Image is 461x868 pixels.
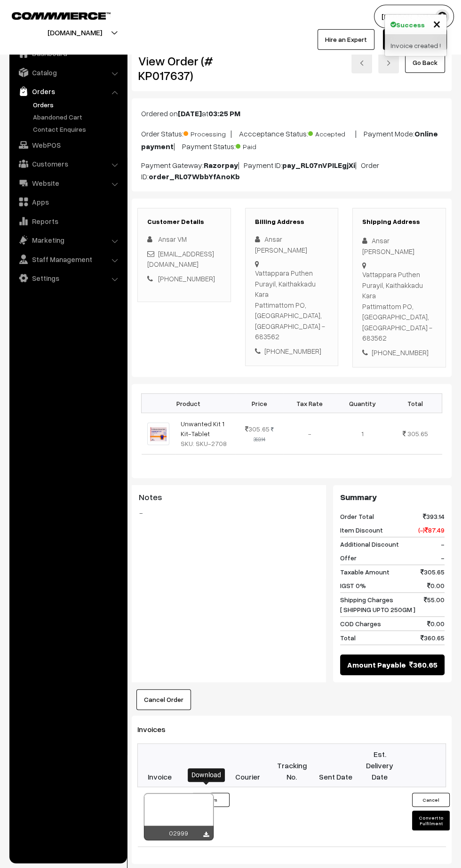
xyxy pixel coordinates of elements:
h3: Billing Address [255,218,329,226]
p: Ordered on at [141,108,442,119]
th: Total [389,394,442,413]
span: Taxable Amount [340,567,389,577]
a: Hire an Expert [318,29,374,50]
p: Payment Gateway: | Payment ID: | Order ID: [141,159,442,182]
a: Customers [12,155,124,172]
th: Invoice [138,744,182,787]
span: Accepted [308,127,355,139]
div: SKU: SKU-2708 [181,438,230,448]
span: Amount Payable [347,659,406,670]
strong: Success [396,20,425,30]
button: Convert to Fulfilment [412,811,450,830]
div: [PHONE_NUMBER] [362,347,436,358]
img: right-arrow.png [386,60,391,66]
span: Invoices [137,725,177,734]
td: - [283,413,336,454]
a: My Subscription [383,29,447,50]
span: 1 [361,430,364,438]
a: [PHONE_NUMBER] [158,274,215,283]
div: [PHONE_NUMBER] [255,346,329,357]
b: order_RL07WbbYfAnoKb [149,172,240,181]
a: COMMMERCE [12,9,94,21]
img: UNWANTED KIT.jpeg [147,422,169,445]
span: 360.65 [409,659,437,670]
h3: Notes [139,492,319,502]
span: 305.65 [245,425,269,433]
span: Order Total [340,511,374,521]
b: 03:25 PM [208,109,240,118]
span: 0.00 [427,581,445,590]
p: Order Status: | Accceptance Status: | Payment Mode: | Payment Status: [141,127,442,152]
a: Website [12,175,124,191]
button: [DOMAIN_NAME] [15,21,135,44]
th: Quantity [336,394,389,413]
a: Orders [12,83,124,100]
th: Items [182,744,226,787]
div: Ansar [PERSON_NAME] [255,234,329,255]
b: Razorpay [204,160,238,170]
h2: View Order (# KP017637) [138,54,231,83]
a: Settings [12,270,124,287]
img: left-arrow.png [359,60,365,66]
h3: Summary [340,492,445,502]
h3: Shipping Address [362,218,436,226]
a: Orders [31,100,124,110]
a: Marketing [12,231,124,248]
button: Cancel Order [136,689,191,710]
span: Processing [183,127,230,139]
b: [DATE] [178,109,202,118]
span: Item Discount [340,525,383,535]
a: Abandoned Cart [31,112,124,122]
blockquote: - [139,507,319,518]
span: Paid [236,139,283,151]
button: [PERSON_NAME] [374,5,454,28]
span: Total [340,633,356,643]
span: 305.65 [407,430,428,438]
th: Courier [226,744,270,787]
th: Tax Rate [283,394,336,413]
th: Sent Date [314,744,358,787]
span: - [441,553,445,563]
span: - [441,539,445,549]
a: Apps [12,193,124,210]
a: WebPOS [12,136,124,153]
th: Price [236,394,283,413]
span: Additional Discount [340,539,399,549]
th: Product [142,394,236,413]
a: Catalog [12,64,124,81]
span: COD Charges [340,619,381,629]
button: Cancel [412,793,450,807]
a: [EMAIL_ADDRESS][DOMAIN_NAME] [147,249,214,269]
strike: 393.14 [254,426,274,442]
span: Offer [340,553,357,563]
a: Reports [12,213,124,230]
th: Tracking No. [270,744,314,787]
div: Vattappara Puthen Purayil, Kaithakkadu Kara Pattimattom PO, [GEOGRAPHIC_DATA], [GEOGRAPHIC_DATA] ... [362,269,436,343]
div: Invoice created ! [385,35,446,56]
span: 305.65 [421,567,445,577]
a: Go Back [405,52,445,73]
img: COMMMERCE [12,12,111,19]
div: Vattappara Puthen Purayil, Kaithakkadu Kara Pattimattom PO, [GEOGRAPHIC_DATA], [GEOGRAPHIC_DATA] ... [255,268,329,342]
div: Download [188,768,225,782]
span: 55.00 [424,595,445,614]
span: 0.00 [427,619,445,629]
div: Ansar [PERSON_NAME] [362,235,436,256]
span: (-) 87.49 [418,525,445,535]
a: Unwanted Kit 1 Kit-Tablet [181,420,224,438]
span: × [433,15,441,32]
span: 360.65 [421,633,445,643]
span: Shipping Charges [ SHIPPING UPTO 250GM ] [340,595,415,614]
h3: Customer Details [147,218,221,226]
b: pay_RL07nVPILEgjXi [282,160,355,170]
span: Ansar VM [158,235,187,243]
span: IGST 0% [340,581,366,590]
th: Est. Delivery Date [358,744,402,787]
button: Close [433,16,441,31]
a: Contact Enquires [31,124,124,134]
span: 393.14 [423,511,445,521]
div: 02999 [144,826,214,840]
a: Staff Management [12,251,124,268]
img: user [435,9,449,24]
